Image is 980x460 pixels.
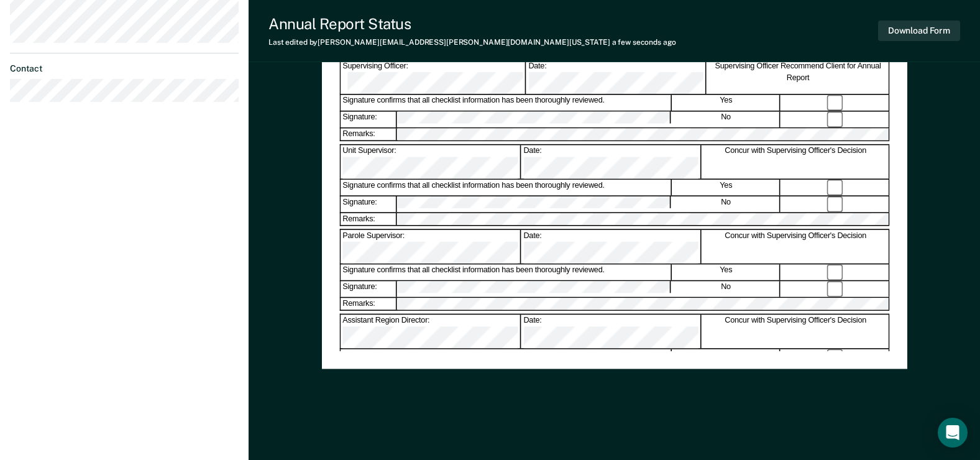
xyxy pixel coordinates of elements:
div: Date: [521,230,702,264]
div: Remarks: [341,298,397,310]
div: Open Intercom Messenger [938,418,968,448]
div: No [672,196,780,212]
div: Last edited by [PERSON_NAME][EMAIL_ADDRESS][PERSON_NAME][DOMAIN_NAME][US_STATE] [268,38,676,47]
div: Yes [672,95,781,111]
div: Remarks: [341,213,397,225]
div: Signature confirms that all checklist information has been thoroughly reviewed. [341,95,671,111]
div: Yes [672,349,781,365]
div: Concur with Supervising Officer's Decision [702,145,889,178]
div: No [672,281,780,297]
div: Signature: [341,111,396,127]
div: Signature confirms that all checklist information has been thoroughly reviewed. [341,265,671,280]
div: Concur with Supervising Officer's Decision [702,315,889,348]
div: Supervising Officer Recommend Client for Annual Report [707,60,889,94]
div: Yes [672,265,781,280]
div: Signature confirms that all checklist information has been thoroughly reviewed. [341,180,671,195]
div: Date: [521,145,702,178]
dt: Contact [10,63,239,74]
div: Assistant Region Director: [341,315,521,348]
div: Parole Supervisor: [341,230,521,264]
div: Annual Report Status [268,15,676,33]
div: Signature: [341,281,396,297]
div: No [672,111,780,127]
div: Signature confirms that all checklist information has been thoroughly reviewed. [341,349,671,365]
div: Concur with Supervising Officer's Decision [702,230,889,264]
div: Remarks: [341,128,397,140]
div: Date: [526,60,707,94]
div: Unit Supervisor: [341,145,521,178]
div: Signature: [341,196,396,212]
button: Download Form [878,21,960,41]
div: Yes [672,180,781,195]
div: Supervising Officer: [341,60,525,94]
span: a few seconds ago [612,38,676,47]
div: Date: [521,315,702,348]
